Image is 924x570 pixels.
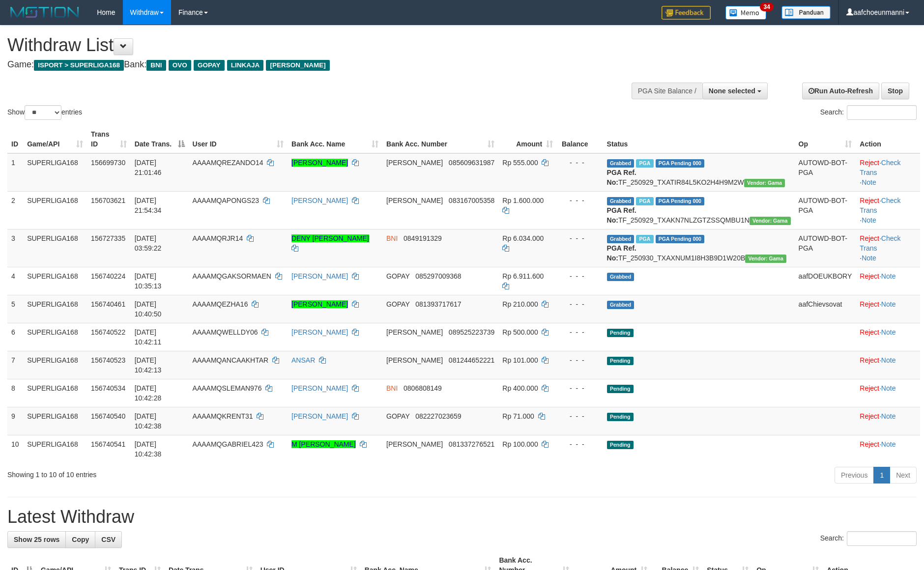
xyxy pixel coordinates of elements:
th: Status [603,125,795,153]
span: 156740461 [91,300,125,308]
a: Note [881,384,896,392]
a: Reject [860,356,879,364]
td: TF_250930_TXAXNUM1I8H3B9D1W20B [603,229,795,267]
td: 7 [7,351,23,379]
span: 156703621 [91,197,125,204]
th: Bank Acc. Name: activate to sort column ascending [288,125,382,153]
span: Rp 100.000 [502,440,538,448]
img: Button%20Memo.svg [725,6,767,20]
span: AAAAMQGAKSORMAEN [193,272,271,280]
td: SUPERLIGA168 [23,191,87,229]
span: Marked by aafchhiseyha [636,197,653,205]
span: [DATE] 21:54:34 [135,197,162,214]
th: Trans ID: activate to sort column ascending [87,125,131,153]
td: 3 [7,229,23,267]
span: Rp 71.000 [502,412,534,420]
span: Copy 081244652221 to clipboard [449,356,494,364]
span: [PERSON_NAME] [386,159,443,167]
span: GOPAY [386,412,409,420]
a: Note [862,216,876,224]
span: Vendor URL: https://trx31.1velocity.biz [750,217,791,225]
img: panduan.png [781,6,831,19]
a: Check Trans [860,234,900,252]
div: - - - [561,299,599,309]
td: · [856,267,920,295]
b: PGA Ref. No: [607,169,636,186]
th: Action [856,125,920,153]
span: Vendor URL: https://trx31.1velocity.biz [745,255,786,263]
div: - - - [561,158,599,168]
th: Amount: activate to sort column ascending [498,125,557,153]
a: [PERSON_NAME] [291,384,348,392]
span: 156727335 [91,234,125,242]
span: PGA Pending [656,235,705,243]
span: AAAAMQRJR14 [193,234,243,242]
b: PGA Ref. No: [607,244,636,262]
span: Copy 081337276521 to clipboard [449,440,494,448]
a: Reject [860,197,879,204]
td: · [856,379,920,407]
span: [DATE] 10:42:38 [135,440,162,458]
h1: Withdraw List [7,35,606,55]
span: Grabbed [607,235,635,243]
img: Feedback.jpg [662,6,711,20]
input: Search: [847,531,917,546]
a: Note [881,356,896,364]
span: Pending [607,357,634,365]
a: Reject [860,300,879,308]
span: Rp 6.034.000 [502,234,544,242]
h1: Latest Withdraw [7,507,917,527]
span: Grabbed [607,159,635,168]
a: Note [881,300,896,308]
span: Pending [607,413,634,421]
span: Copy 085609631987 to clipboard [449,159,494,167]
a: Note [862,254,876,262]
span: [PERSON_NAME] [266,60,329,71]
td: SUPERLIGA168 [23,323,87,351]
span: 156740522 [91,328,125,336]
a: DENY [PERSON_NAME] [291,234,369,242]
span: GOPAY [194,60,225,71]
span: 156740224 [91,272,125,280]
span: PGA Pending [656,197,705,205]
img: MOTION_logo.png [7,5,82,20]
td: 1 [7,153,23,192]
span: Rp 500.000 [502,328,538,336]
span: [DATE] 10:40:50 [135,300,162,318]
a: [PERSON_NAME] [291,159,348,167]
td: TF_250929_TXAKN7NLZGTZSSQMBU1N [603,191,795,229]
th: Game/API: activate to sort column ascending [23,125,87,153]
a: [PERSON_NAME] [291,272,348,280]
td: · · [856,229,920,267]
span: Copy 089525223739 to clipboard [449,328,494,336]
span: GOPAY [386,272,409,280]
a: CSV [95,531,122,548]
td: · [856,351,920,379]
span: BNI [386,234,398,242]
b: PGA Ref. No: [607,206,636,224]
span: Marked by aafchhiseyha [636,159,653,168]
td: SUPERLIGA168 [23,153,87,192]
select: Showentries [25,105,61,120]
span: Vendor URL: https://trx31.1velocity.biz [744,179,785,187]
td: 6 [7,323,23,351]
td: SUPERLIGA168 [23,379,87,407]
span: OVO [169,60,191,71]
span: Pending [607,441,634,449]
span: AAAAMQWELLDY06 [193,328,258,336]
span: ISPORT > SUPERLIGA168 [34,60,124,71]
td: · · [856,191,920,229]
span: Rp 400.000 [502,384,538,392]
a: Reject [860,159,879,167]
span: [PERSON_NAME] [386,197,443,204]
span: [PERSON_NAME] [386,440,443,448]
span: Rp 555.000 [502,159,538,167]
a: Check Trans [860,159,900,176]
td: AUTOWD-BOT-PGA [795,153,856,192]
td: 10 [7,435,23,463]
span: Rp 210.000 [502,300,538,308]
span: AAAAMQGABRIEL423 [193,440,263,448]
a: Reject [860,234,879,242]
td: 8 [7,379,23,407]
span: AAAAMQSLEMAN976 [193,384,262,392]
